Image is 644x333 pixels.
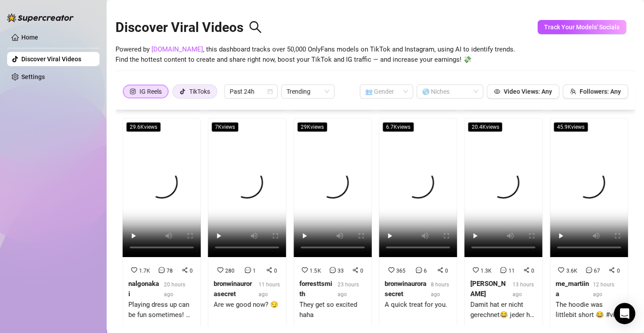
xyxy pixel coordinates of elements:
[616,268,620,274] span: 0
[297,122,327,132] span: 29K views
[179,88,186,95] span: tik-tok
[167,268,173,274] span: 78
[266,267,272,273] span: share-alt
[508,268,514,274] span: 11
[126,122,161,132] span: 29.6K views
[416,267,422,273] span: message
[385,280,426,298] strong: bronwinaurorasecret
[586,267,592,273] span: message
[123,118,201,333] a: 29.6Kviews1.7K780nalgonakai20 hours agoPlaying dress up can be fun sometimes! 🥰💋
[245,267,251,273] span: message
[21,73,45,80] a: Settings
[286,85,329,98] span: Trending
[294,118,372,333] a: 29Kviews1.5K330forresttsmith23 hours agoThey get so excited haha
[182,267,188,273] span: share-alt
[310,268,321,274] span: 1.5K
[21,34,38,41] a: Home
[550,118,628,333] a: 45.9Kviews3.6K670me_martiina12 hours agoThe hoodie was littlebit short 😂 #viral #fyp #trend #nylo...
[385,300,451,310] div: A quick treat for you.
[217,267,223,273] span: heart
[396,268,405,274] span: 365
[190,268,193,274] span: 0
[470,300,537,321] div: Damit hat er nicht gerechnet😂 jeder hat das schon mal gemacht #strand #meer
[563,84,628,99] button: Followers: Any
[481,268,492,274] span: 1.3K
[566,268,577,274] span: 3.6K
[253,268,256,274] span: 1
[208,118,286,333] a: 7Kviews28010bronwinaurorasecret11 hours agoAre we good now? 😏
[424,268,427,274] span: 6
[593,281,614,297] span: 12 hours ago
[139,268,150,274] span: 1.7K
[225,268,235,274] span: 280
[494,88,500,95] span: eye
[556,300,622,321] div: The hoodie was littlebit short 😂 #viral #fyp #trend #nylons #hoodie #blondegirl
[594,268,600,274] span: 67
[338,268,344,274] span: 33
[189,85,210,98] div: TikToks
[151,45,203,53] a: [DOMAIN_NAME]
[164,281,185,297] span: 20 hours ago
[128,300,195,321] div: Playing dress up can be fun sometimes! 🥰💋
[553,122,588,132] span: 45.9K views
[513,281,534,297] span: 13 hours ago
[558,267,564,273] span: heart
[468,122,502,132] span: 20.4K views
[352,267,358,273] span: share-alt
[531,268,534,274] span: 0
[388,267,394,273] span: heart
[504,88,552,95] span: Video Views: Any
[487,84,559,99] button: Video Views: Any
[445,268,448,274] span: 0
[115,19,262,36] h2: Discover Viral Videos
[570,88,576,95] span: team
[523,267,529,273] span: share-alt
[437,267,443,273] span: share-alt
[131,267,137,273] span: heart
[115,44,515,65] span: Powered by , this dashboard tracks over 50,000 OnlyFans models on TikTok and Instagram, using AI ...
[614,303,635,324] div: Open Intercom Messenger
[473,267,479,273] span: heart
[500,267,506,273] span: message
[556,280,589,298] strong: me_martiina
[249,20,262,34] span: search
[130,88,136,95] span: instagram
[330,267,336,273] span: message
[580,88,621,95] span: Followers: Any
[214,280,252,298] strong: bronwinaurorasecret
[211,122,239,132] span: 7K views
[360,268,363,274] span: 0
[299,280,332,298] strong: forresttsmith
[302,267,308,273] span: heart
[379,118,457,333] a: 6.7Kviews36560bronwinaurorasecret8 hours agoA quick treat for you.
[258,281,280,297] span: 11 hours ago
[214,300,280,310] div: Are we good now? 😏
[464,118,542,333] a: 20.4Kviews1.3K110[PERSON_NAME]13 hours agoDamit hat er nicht gerechnet😂 jeder hat das schon mal g...
[230,85,272,98] span: Past 24h
[544,24,620,31] span: Track Your Models' Socials
[470,280,505,298] strong: [PERSON_NAME]
[537,20,626,34] button: Track Your Models' Socials
[128,280,159,298] strong: nalgonakai
[608,267,615,273] span: share-alt
[338,281,359,297] span: 23 hours ago
[21,55,81,63] a: Discover Viral Videos
[431,281,449,297] span: 8 hours ago
[382,122,414,132] span: 6.7K views
[139,85,162,98] div: IG Reels
[299,300,366,321] div: They get so excited haha
[159,267,165,273] span: message
[274,268,277,274] span: 0
[7,13,74,22] img: logo-BBDzfeDw.svg
[267,89,273,94] span: calendar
